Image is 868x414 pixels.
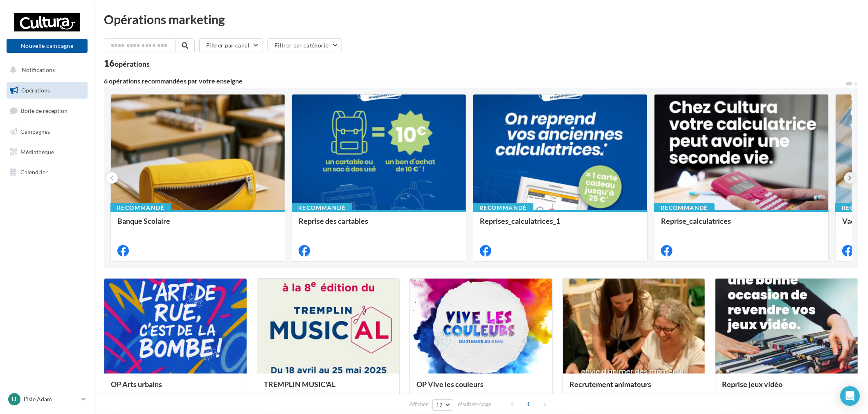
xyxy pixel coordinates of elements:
button: Notifications [5,61,86,79]
span: Calendrier [20,169,48,175]
div: opérations [115,60,150,67]
div: Recrutement animateurs [569,380,699,396]
div: Banque Scolaire [117,217,278,233]
span: Campagnes [20,128,50,135]
a: Opérations [5,82,89,99]
a: Médiathèque [5,144,89,161]
div: Open Intercom Messenger [840,386,860,406]
span: résultats/page [458,400,492,408]
div: 16 [104,59,150,68]
div: 6 opérations recommandées par votre enseigne [104,78,845,84]
div: Recommandé [110,203,171,212]
span: Boîte de réception [21,107,67,114]
span: LI [12,395,17,403]
span: Médiathèque [20,148,54,155]
button: 12 [432,399,453,411]
a: Campagnes [5,123,89,140]
div: OP Vive les couleurs [416,380,546,396]
p: L'Isle Adam [24,395,78,403]
div: Reprises_calculatrices_1 [480,217,641,233]
a: Boîte de réception [5,102,89,119]
div: Opérations marketing [104,13,858,25]
div: Reprise_calculatrices [661,217,822,233]
span: Notifications [22,66,55,73]
button: Filtrer par catégorie [268,38,342,52]
div: OP Arts urbains [111,380,240,396]
div: Recommandé [292,203,352,212]
div: Reprise des cartables [299,217,459,233]
a: Calendrier [5,164,89,181]
span: 1 [522,398,535,411]
button: Nouvelle campagne [7,39,88,53]
span: Opérations [21,87,50,94]
span: Afficher [409,400,428,408]
button: Filtrer par canal [199,38,263,52]
a: LI L'Isle Adam [7,391,88,407]
div: TREMPLIN MUSIC'AL [264,380,393,396]
div: Reprise jeux vidéo [722,380,851,396]
div: Recommandé [654,203,715,212]
div: Recommandé [473,203,533,212]
span: 12 [436,402,443,408]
